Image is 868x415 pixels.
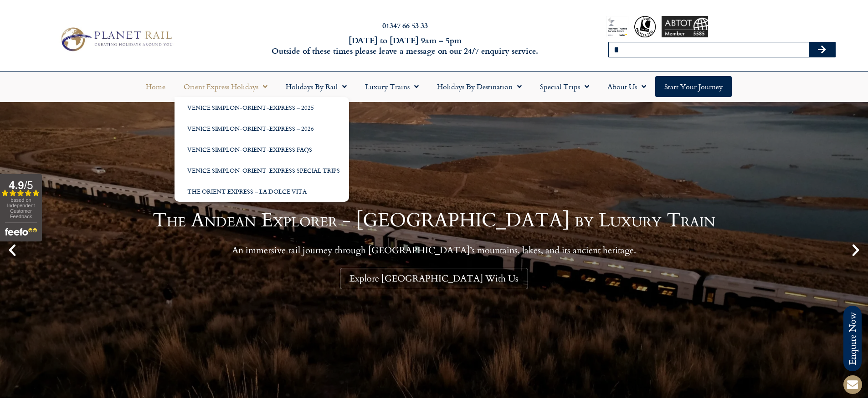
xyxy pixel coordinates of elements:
[428,76,531,97] a: Holidays by Destination
[175,181,349,202] a: The Orient Express – La Dolce Vita
[356,76,428,97] a: Luxury Trains
[175,97,349,202] ul: Orient Express Holidays
[175,76,277,97] a: Orient Express Holidays
[340,268,528,289] a: Explore [GEOGRAPHIC_DATA] With Us
[175,160,349,181] a: Venice Simplon-Orient-Express Special Trips
[153,245,715,256] p: An immersive rail journey through [GEOGRAPHIC_DATA]’s mountains, lakes, and its ancient heritage.
[655,76,732,97] a: Start your Journey
[848,242,863,258] div: Next slide
[5,242,20,258] div: Previous slide
[234,35,576,56] h6: [DATE] to [DATE] 9am – 5pm Outside of these times please leave a message on our 24/7 enquiry serv...
[531,76,598,97] a: Special Trips
[137,76,175,97] a: Home
[175,139,349,160] a: Venice Simplon-Orient-Express FAQs
[175,118,349,139] a: Venice Simplon-Orient-Express – 2026
[277,76,356,97] a: Holidays by Rail
[175,97,349,118] a: Venice Simplon-Orient-Express – 2025
[153,211,715,230] h1: The Andean Explorer - [GEOGRAPHIC_DATA] by Luxury Train
[809,42,835,57] button: Search
[5,76,863,97] nav: Menu
[382,20,428,31] a: 01347 66 53 33
[598,76,655,97] a: About Us
[56,25,175,54] img: Planet Rail Train Holidays Logo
